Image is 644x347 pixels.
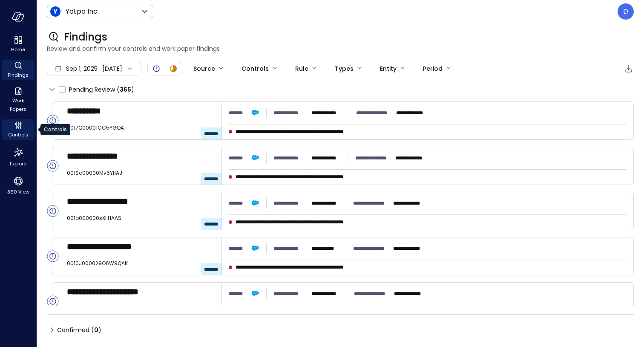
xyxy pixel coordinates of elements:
div: 360 View [2,174,34,197]
div: Types [335,61,354,76]
div: Open [47,115,59,127]
div: Open [47,160,59,172]
div: Open [47,250,59,262]
div: Controls [40,124,70,135]
span: 365 [120,85,131,94]
div: Export to CSV [624,64,634,74]
div: Controls [241,61,269,76]
div: Period [423,61,443,76]
div: Open [47,205,59,217]
div: Controls [2,119,34,140]
span: Work Papers [5,96,31,113]
div: Rule [295,61,308,76]
span: Findings [8,71,29,79]
div: Dudu [618,3,634,20]
span: Pending Review [69,83,134,96]
div: ( ) [117,85,134,94]
span: Findings [64,30,107,44]
span: Review and confirm your controls and work paper findings [47,44,634,53]
span: 360 View [7,188,29,196]
span: 0010J000029O6W9QAK [67,259,215,268]
p: Yotpo Inc [66,6,98,17]
span: Sep 1, 2025 [66,64,98,73]
div: Home [2,34,34,55]
span: 0010J00001npKdAQAU [67,304,215,313]
div: Open [151,64,161,74]
div: Source [193,61,215,76]
div: In Progress [168,64,178,74]
div: Entity [380,61,397,76]
p: D [623,6,628,17]
span: Home [11,45,25,54]
div: Findings [2,60,34,80]
span: Explore [10,159,26,168]
span: Confirmed [57,323,101,337]
div: Explore [2,145,34,169]
div: ( ) [91,325,101,335]
span: 001b000000sXliHAAS [67,214,215,223]
span: 001So00000Mv6YfIAJ [67,169,215,177]
span: 0017Q00001CC5YGQA1 [67,124,215,132]
div: Work Papers [2,85,34,114]
span: Controls [8,130,29,139]
span: 0 [94,326,98,334]
div: Open [47,295,59,307]
img: Icon [50,6,60,17]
